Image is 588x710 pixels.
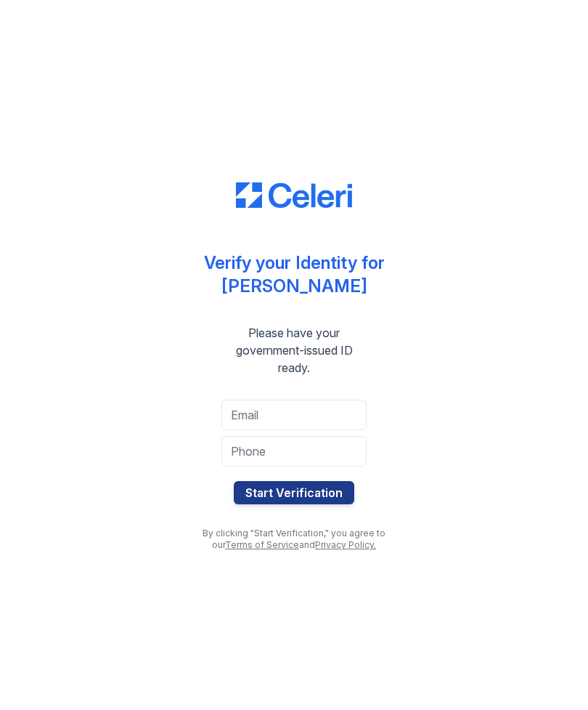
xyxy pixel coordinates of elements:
[236,182,352,209] img: CE_Logo_Blue-a8612792a0a2168367f1c8372b55b34899dd931a85d93a1a3d3e32e68fde9ad4.png
[221,400,367,430] input: Email
[204,251,385,298] div: Verify your Identity for [PERSON_NAME]
[192,324,396,376] div: Please have your government-issued ID ready.
[192,528,396,551] div: By clicking "Start Verification," you agree to our and
[225,539,299,550] a: Terms of Service
[221,436,367,467] input: Phone
[315,539,376,550] a: Privacy Policy.
[234,481,354,504] button: Start Verification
